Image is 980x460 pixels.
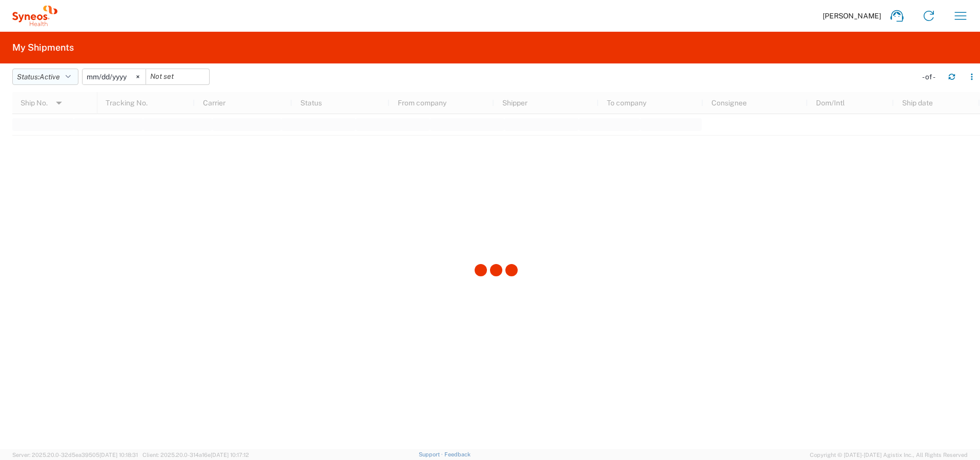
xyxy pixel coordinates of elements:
h2: My Shipments [12,41,74,54]
a: Support [419,451,444,457]
span: [PERSON_NAME] [823,11,881,20]
span: [DATE] 10:18:31 [99,452,138,458]
button: Status:Active [12,69,78,85]
div: - of - [922,72,940,81]
input: Not set [83,69,146,84]
span: [DATE] 10:17:12 [211,452,249,458]
a: Feedback [444,451,471,457]
input: Not set [146,69,209,84]
span: Active [39,73,60,81]
span: Server: 2025.20.0-32d5ea39505 [12,452,138,458]
span: Copyright © [DATE]-[DATE] Agistix Inc., All Rights Reserved [810,450,968,459]
span: Client: 2025.20.0-314a16e [142,452,249,458]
